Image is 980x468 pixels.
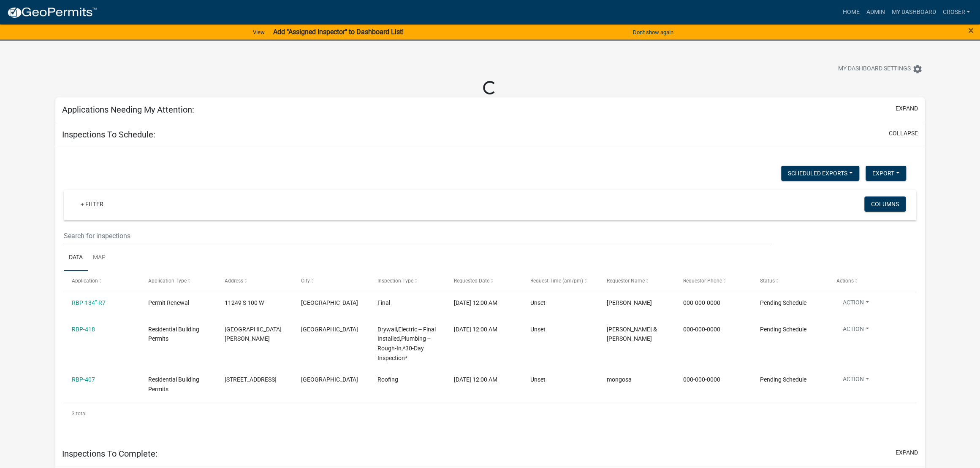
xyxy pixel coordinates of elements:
[62,105,194,115] h5: Applications Needing My Attention:
[675,271,752,291] datatable-header-cell: Requestor Phone
[522,271,599,291] datatable-header-cell: Request Time (am/pm)
[88,245,111,272] a: Map
[369,271,446,291] datatable-header-cell: Inspection Type
[530,299,546,306] span: Unset
[55,147,925,441] div: collapse
[683,326,720,333] span: 000-000-0000
[140,271,217,291] datatable-header-cell: Application Type
[968,24,974,36] span: ×
[607,376,632,383] span: mongosa
[72,299,106,306] a: RBP-134"-R7
[683,299,720,306] span: 000-000-0000
[301,376,358,383] span: PERU
[293,271,369,291] datatable-header-cell: City
[225,278,243,284] span: Address
[760,376,806,383] span: Pending Schedule
[225,299,264,306] span: 11249 S 100 W
[64,227,772,245] input: Search for inspections
[64,271,140,291] datatable-header-cell: Application
[607,299,652,306] span: Corey
[225,326,282,342] span: N GLEN COVE Dr
[912,64,923,74] i: settings
[683,376,720,383] span: 000-000-0000
[377,376,398,383] span: Roofing
[866,166,906,181] button: Export
[446,271,522,291] datatable-header-cell: Requested Date
[530,326,546,333] span: Unset
[760,278,774,284] span: Status
[889,129,918,138] button: collapse
[72,376,95,383] a: RBP-407
[250,25,268,39] a: View
[301,326,358,333] span: PERU
[454,299,497,306] span: 06/17/2025, 12:00 AM
[377,278,413,284] span: Inspection Type
[148,278,187,284] span: Application Type
[781,166,859,181] button: Scheduled Exports
[148,326,199,342] span: Residential Building Permits
[62,449,157,459] h5: Inspections To Complete:
[273,28,404,36] strong: Add "Assigned Inspector" to Dashboard List!
[752,271,828,291] datatable-header-cell: Status
[148,299,189,306] span: Permit Renewal
[896,104,918,113] button: expand
[62,129,155,140] h5: Inspections To Schedule:
[836,278,853,284] span: Actions
[760,326,806,333] span: Pending Schedule
[607,278,645,284] span: Requestor Name
[301,299,358,306] span: Bunker Hill
[72,278,98,284] span: Application
[896,448,918,457] button: expand
[839,4,863,20] a: Home
[630,25,677,39] button: Don't show again
[454,326,497,333] span: 08/28/2025, 12:00 AM
[607,326,657,342] span: Matt & Nancy Miller
[888,4,939,20] a: My Dashboard
[939,4,973,20] a: croser
[148,376,199,393] span: Residential Building Permits
[836,298,876,310] button: Action
[864,196,906,212] button: Columns
[530,278,583,284] span: Request Time (am/pm)
[377,326,436,361] span: Drywall,Electric -- Final Installed,Plumbing -- Rough-In,*30-Day Inspection*
[836,325,876,337] button: Action
[72,326,95,333] a: RBP-418
[828,271,904,291] datatable-header-cell: Actions
[968,25,974,35] button: Close
[225,376,277,383] span: 2560 W AIRPORT ROAD
[831,61,929,77] button: My Dashboard Settingssettings
[599,271,675,291] datatable-header-cell: Requestor Name
[863,4,888,20] a: Admin
[454,376,497,383] span: 08/11/2025, 12:00 AM
[64,245,88,272] a: Data
[64,403,916,424] div: 3 total
[377,299,390,306] span: Final
[454,278,489,284] span: Requested Date
[530,376,546,383] span: Unset
[836,375,876,387] button: Action
[74,196,110,212] a: + Filter
[683,278,722,284] span: Requestor Phone
[301,278,310,284] span: City
[838,64,911,74] span: My Dashboard Settings
[760,299,806,306] span: Pending Schedule
[217,271,293,291] datatable-header-cell: Address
